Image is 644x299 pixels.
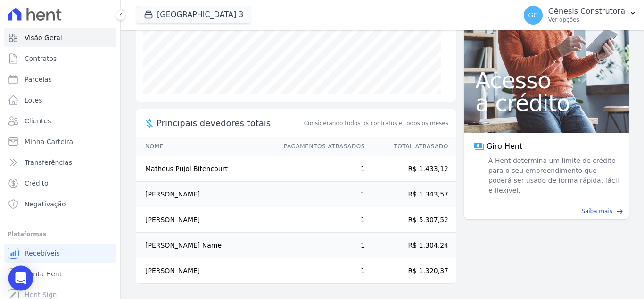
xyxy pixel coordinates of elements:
td: 1 [275,258,365,284]
a: Saiba mais east [470,207,623,215]
span: east [616,208,623,215]
span: Visão Geral [25,33,62,43]
span: A Hent determina um limite de crédito para o seu empreendimento que poderá ser usado de forma ráp... [487,156,619,196]
th: Pagamentos Atrasados [275,137,365,156]
td: R$ 1.304,24 [365,233,456,258]
span: Saiba mais [581,207,612,215]
td: R$ 1.320,37 [365,258,456,284]
td: [PERSON_NAME] [136,258,275,284]
span: Recebíveis [25,248,60,258]
p: Gênesis Construtora [548,7,625,16]
th: Total Atrasado [365,137,456,156]
td: Matheus Pujol Bitencourt [136,156,275,182]
td: [PERSON_NAME] Name [136,233,275,258]
span: Lotes [25,95,42,105]
button: GC Gênesis Construtora Ver opções [516,2,644,28]
button: [GEOGRAPHIC_DATA] 3 [136,6,251,24]
span: Conta Hent [25,269,62,279]
td: R$ 1.343,57 [365,182,456,207]
span: Transferências [25,158,72,167]
a: Parcelas [4,70,116,89]
span: Parcelas [25,75,52,84]
td: R$ 1.433,12 [365,156,456,182]
a: Visão Geral [4,28,116,47]
span: Crédito [25,179,49,188]
a: Contratos [4,49,116,68]
span: Negativação [25,199,66,209]
span: GC [528,12,538,18]
span: Considerando todos os contratos e todos os meses [304,119,448,128]
td: 1 [275,233,365,258]
a: Negativação [4,195,116,214]
span: a crédito [475,92,618,114]
a: Transferências [4,153,116,172]
span: Acesso [475,69,618,92]
td: [PERSON_NAME] [136,182,275,207]
a: Crédito [4,174,116,193]
span: Contratos [25,54,57,63]
div: Open Intercom Messenger [8,266,33,291]
td: [PERSON_NAME] [136,207,275,233]
a: Recebíveis [4,244,116,263]
span: Minha Carteira [25,137,73,146]
a: Clientes [4,111,116,130]
td: R$ 5.307,52 [365,207,456,233]
a: Minha Carteira [4,132,116,151]
div: Plataformas [8,229,113,240]
p: Ver opções [548,16,625,24]
span: Principais devedores totais [157,117,302,129]
td: 1 [275,156,365,182]
span: Giro Hent [487,141,522,152]
a: Conta Hent [4,265,116,283]
td: 1 [275,207,365,233]
span: Clientes [25,116,51,126]
th: Nome [136,137,275,156]
a: Lotes [4,91,116,110]
td: 1 [275,182,365,207]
